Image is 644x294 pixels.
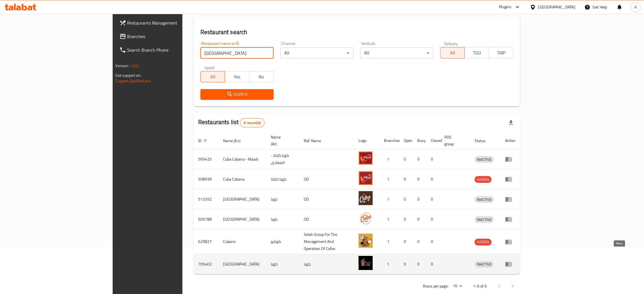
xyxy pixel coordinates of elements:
[634,4,637,10] span: A
[266,254,299,274] td: كوبا
[475,196,494,203] span: INACTIVE
[413,254,426,274] td: 0
[413,132,426,149] th: Busy
[200,89,274,100] button: Search
[475,216,494,223] span: INACTIVE
[360,47,433,59] div: All
[299,189,354,209] td: OD
[379,149,399,169] td: 1
[130,62,139,69] span: 1.0.0
[359,151,373,165] img: Cuba Cabana - Maadi
[467,49,487,57] span: TGO
[249,71,274,82] button: No
[413,189,426,209] td: 0
[299,209,354,229] td: OD
[379,254,399,274] td: 1
[219,209,266,229] td: [GEOGRAPHIC_DATA]
[505,238,516,245] div: Menu
[505,156,516,163] div: Menu
[194,132,520,274] table: enhanced table
[359,191,373,205] img: Cuba
[399,229,413,254] td: 0
[266,169,299,189] td: كوبا كابانا
[240,120,264,126] span: 6 record(s)
[475,196,494,203] div: INACTIVE
[225,71,249,82] button: Yes
[399,209,413,229] td: 0
[127,33,216,40] span: Branches
[219,149,266,169] td: Cuba Cabana - Maadi
[399,254,413,274] td: 0
[203,73,223,81] span: All
[489,47,513,58] button: TMP
[444,41,458,45] label: Delivery
[299,254,354,274] td: كوبا
[426,254,440,274] td: 0
[426,132,440,149] th: Closed
[440,47,465,58] button: All
[399,189,413,209] td: 0
[115,72,141,79] span: Get support on:
[475,239,492,245] div: HIDDEN
[299,229,354,254] td: Selah Group For The Management And Operation Of Cafes
[413,149,426,169] td: 0
[475,261,494,267] span: INACTIVE
[219,254,266,274] td: [GEOGRAPHIC_DATA]
[299,169,354,189] td: OD
[423,283,448,290] p: Rows per page:
[379,169,399,189] td: 1
[426,169,440,189] td: 0
[204,65,215,69] label: Upsell
[426,189,440,209] td: 0
[359,234,373,248] img: Cubano
[240,118,265,127] div: Total records count
[200,28,514,36] h2: Restaurant search
[379,189,399,209] td: 1
[252,73,271,81] span: No
[227,73,247,81] span: Yes
[115,30,220,43] a: Branches
[473,283,487,290] p: 1-6 of 6
[198,118,265,127] h2: Restaurants list
[304,137,328,144] span: Ref. Name
[223,137,248,144] span: Name (En)
[359,171,373,185] img: Cuba Cabana
[115,77,151,85] a: Support.OpsPlatform
[501,132,520,149] th: Action
[413,209,426,229] td: 0
[266,189,299,209] td: كوبا
[379,229,399,254] td: 1
[499,4,511,10] div: Plugins
[205,91,269,98] span: Search
[475,261,494,268] div: INACTIVE
[399,169,413,189] td: 0
[271,134,292,147] span: Name (Ar)
[266,209,299,229] td: كوبا
[115,16,220,30] a: Restaurants Management
[379,132,399,149] th: Branches
[280,47,353,59] div: All
[200,71,225,82] button: All
[219,189,266,209] td: [GEOGRAPHIC_DATA]
[444,134,463,147] span: POS group
[505,216,516,223] div: Menu
[505,176,516,183] div: Menu
[359,256,373,270] img: Cuba
[127,47,216,53] span: Search Branch Phone
[475,156,494,163] span: INACTIVE
[266,149,299,169] td: كوبا كابانا - المعادى
[505,196,516,203] div: Menu
[475,216,494,223] div: INACTIVE
[219,229,266,254] td: Cubano
[127,19,216,26] span: Restaurants Management
[198,137,209,144] span: ID
[443,49,462,57] span: All
[413,229,426,254] td: 0
[475,176,492,183] span: HIDDEN
[475,137,493,144] span: Status
[504,116,518,130] div: Export file
[426,209,440,229] td: 0
[115,43,220,57] a: Search Branch Phone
